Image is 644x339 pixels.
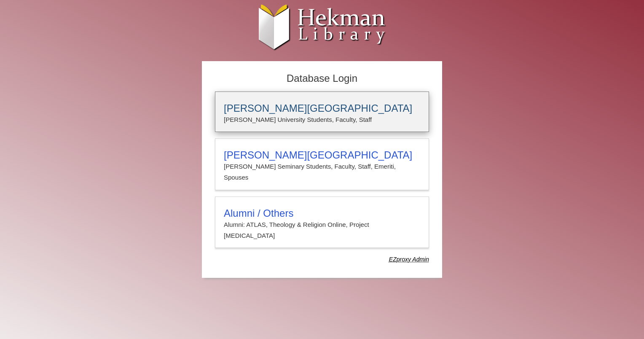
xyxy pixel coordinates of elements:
[224,149,420,161] h3: [PERSON_NAME][GEOGRAPHIC_DATA]
[224,114,420,125] p: [PERSON_NAME] University Students, Faculty, Staff
[224,219,420,242] p: Alumni: ATLAS, Theology & Religion Online, Project [MEDICAL_DATA]
[224,102,420,114] h3: [PERSON_NAME][GEOGRAPHIC_DATA]
[215,91,429,132] a: [PERSON_NAME][GEOGRAPHIC_DATA][PERSON_NAME] University Students, Faculty, Staff
[224,161,420,183] p: [PERSON_NAME] Seminary Students, Faculty, Staff, Emeriti, Spouses
[389,256,429,263] dfn: Use Alumni login
[215,138,429,190] a: [PERSON_NAME][GEOGRAPHIC_DATA][PERSON_NAME] Seminary Students, Faculty, Staff, Emeriti, Spouses
[224,207,420,219] h3: Alumni / Others
[224,207,420,242] summary: Alumni / OthersAlumni: ATLAS, Theology & Religion Online, Project [MEDICAL_DATA]
[211,70,433,87] h2: Database Login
